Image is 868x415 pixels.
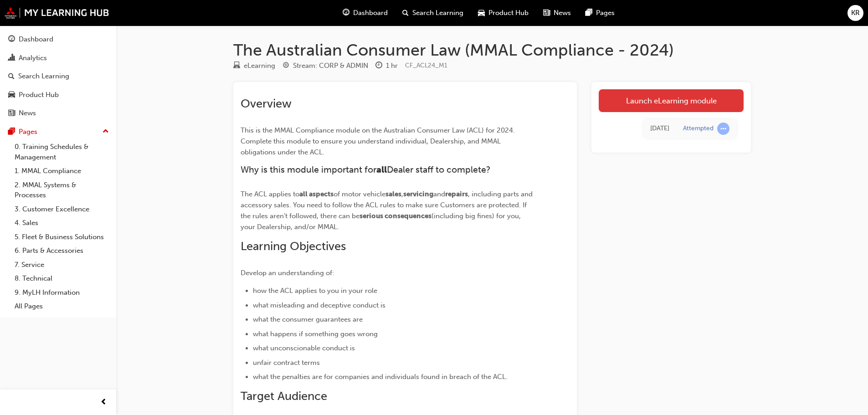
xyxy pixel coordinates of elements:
[11,272,113,286] a: 8. Technical
[4,29,113,123] button: DashboardAnalyticsSearch LearningProduct HubNews
[395,4,471,22] a: search-iconSearch Learning
[241,164,376,175] span: Why is this module important for
[385,190,401,198] span: sales
[103,126,109,138] span: up-icon
[596,8,615,18] span: Pages
[386,61,398,71] div: 1 hr
[353,8,388,18] span: Dashboard
[5,7,109,19] img: mmal
[586,7,592,19] span: pages-icon
[244,61,275,71] div: eLearning
[11,216,113,230] a: 4. Sales
[11,258,113,272] a: 7. Service
[233,60,275,72] div: Type
[412,8,463,18] span: Search Learning
[343,7,349,19] span: guage-icon
[402,7,409,19] span: search-icon
[100,397,107,408] span: prev-icon
[375,62,382,70] span: clock-icon
[554,8,571,18] span: News
[8,36,15,44] span: guage-icon
[578,4,622,22] a: pages-iconPages
[241,239,346,253] span: Learning Objectives
[8,72,15,81] span: search-icon
[241,190,299,198] span: The ACL applies to
[253,359,320,367] span: unfair contract terms
[253,373,508,381] span: what the penalties are for companies and individuals found in breach of the ACL.
[282,62,289,70] span: target-icon
[241,389,327,403] span: Target Audience
[11,178,113,202] a: 2. MMAL Systems & Processes
[241,269,334,277] span: Develop an understanding of:
[4,123,113,140] button: Pages
[241,190,534,220] span: , including parts and accessory sales. You need to follow the ACL rules to make sure Customers ar...
[18,71,69,82] div: Search Learning
[488,8,529,18] span: Product Hub
[335,4,395,22] a: guage-iconDashboard
[299,190,334,198] span: all aspects
[293,61,368,71] div: Stream: CORP & ADMIN
[241,97,292,111] span: Overview
[599,89,744,112] a: Launch eLearning module
[405,61,447,69] span: Learning resource code
[253,301,385,309] span: what misleading and deceptive conduct is
[19,34,53,45] div: Dashboard
[253,287,377,295] span: how the ACL applies to you in your role
[401,190,403,198] span: ,
[717,123,729,135] span: learningRecordVerb_ATTEMPT-icon
[8,128,15,136] span: pages-icon
[334,190,385,198] span: of motor vehicle
[241,126,517,156] span: This is the MMAL Compliance module on the Australian Consumer Law (ACL) for 2024. Complete this m...
[11,202,113,216] a: 3. Customer Excellence
[4,68,113,85] a: Search Learning
[4,31,113,48] a: Dashboard
[19,127,37,137] div: Pages
[683,124,714,133] div: Attempted
[471,4,536,22] a: car-iconProduct Hub
[403,190,433,198] span: servicing
[253,330,378,338] span: what happens if something goes wrong
[650,123,669,134] div: Fri Sep 12 2025 21:26:13 GMT+0800 (Australian Western Standard Time)
[445,190,468,198] span: repairs
[8,91,15,99] span: car-icon
[4,105,113,122] a: News
[8,54,15,62] span: chart-icon
[543,7,550,19] span: news-icon
[253,315,363,323] span: what the consumer guarantees are
[19,108,36,118] div: News
[11,140,113,164] a: 0. Training Schedules & Management
[376,164,387,175] span: all
[11,299,113,313] a: All Pages
[536,4,578,22] a: news-iconNews
[851,8,860,18] span: KR
[387,164,491,175] span: Dealer staff to complete?
[478,7,485,19] span: car-icon
[19,53,47,63] div: Analytics
[233,40,751,60] h1: The Australian Consumer Law (MMAL Compliance - 2024)
[19,90,59,100] div: Product Hub
[233,62,240,70] span: learningResourceType_ELEARNING-icon
[8,109,15,118] span: news-icon
[4,87,113,103] a: Product Hub
[11,164,113,178] a: 1. MMAL Compliance
[253,344,355,352] span: what unconscionable conduct is
[282,60,368,72] div: Stream
[4,50,113,67] a: Analytics
[11,230,113,244] a: 5. Fleet & Business Solutions
[11,244,113,258] a: 6. Parts & Accessories
[360,212,431,220] span: serious consequences
[11,286,113,300] a: 9. MyLH Information
[433,190,445,198] span: and
[847,5,863,21] button: KR
[375,60,398,72] div: Duration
